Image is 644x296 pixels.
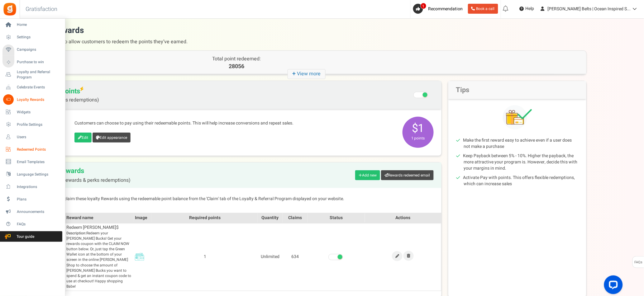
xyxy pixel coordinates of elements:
span: Announcements [17,209,60,214]
a: FAQs [2,219,62,229]
a: Widgets [2,107,62,117]
a: Home [2,20,62,30]
span: Multiple options to allow customers to redeem the points they’ve earned. [26,36,587,47]
a: Announcements [2,206,62,217]
td: Redeem [PERSON_NAME]$ [65,223,133,291]
a: Add new [355,170,380,180]
span: Recommendation [428,6,463,12]
a: Users [2,132,62,142]
th: Actions [365,213,441,223]
span: Language Settings [17,172,60,177]
h3: Gratisfaction [19,3,64,16]
strong: + [293,69,297,78]
a: Remove [403,251,414,261]
a: Purchase to win [2,57,62,68]
span: Redeemed Points [17,147,60,152]
b: Description: [66,230,86,236]
span: Email Templates [17,159,60,165]
a: Rewards redeemed email [381,170,434,180]
span: Plans [17,197,60,202]
a: Book a call [468,4,498,14]
th: Required points [152,213,258,223]
a: Help [517,4,537,14]
p: Customers can choose to pay using their redeemable points. This will help increase conversions an... [74,120,396,126]
span: Help [524,6,534,12]
li: Make the first reward easy to achieve even if a user does not make a purchase [464,137,579,150]
td: 1 [152,223,258,291]
small: 1 points [404,135,432,141]
a: Redeemed Points [2,144,62,155]
a: Edit [74,133,92,143]
p: Customers can claim these loyalty Rewards using the redeemable point balance from the 'Claim' tab... [34,196,434,202]
p: 28056 [167,63,307,71]
span: Integrations [17,184,60,190]
a: Language Settings [2,169,62,180]
img: Gratisfaction [3,2,17,16]
li: Activate Pay with points. This offers flexible redemptions, which can increase sales [464,175,579,187]
span: Loyalty and Referral Program [17,69,62,80]
span: (Fixed points rewards & perks redemptions) [34,178,131,183]
span: 1 [421,3,427,9]
a: Plans [2,194,62,204]
span: Pay with points [34,87,99,103]
h2: Loyalty Rewards [34,167,131,183]
a: Profile Settings [2,119,62,130]
a: Celebrate Events [2,82,62,92]
span: Celebrate Events [17,85,60,90]
a: 1 Recommendation [413,4,465,14]
th: Status [308,213,365,223]
span: Tour guide [3,234,46,239]
td: Unlimited [258,223,283,291]
span: Users [17,134,60,140]
span: [PERSON_NAME] Belts | Ocean Inspired S... [548,6,631,12]
img: Reward [135,252,144,261]
th: Reward name [65,213,133,223]
span: Widgets [17,110,60,115]
th: Quantity [258,213,283,223]
li: Keep Payback between 5% - 10%. Higher the payback, the more attractive your program is. However, ... [464,153,579,171]
a: Loyalty and Referral Program [2,69,62,80]
a: Integrations [2,181,62,192]
span: FAQs [17,222,60,227]
a: Edit [392,251,403,261]
span: Campaigns [17,47,60,52]
p: Total point redeemed: [167,55,307,63]
h2: Tips [448,81,586,99]
span: FAQs [634,256,643,268]
span: Settings [17,35,60,40]
a: Email Templates [2,157,62,167]
h1: Loyalty rewards [26,25,587,47]
a: Settings [2,32,62,43]
span: Loyalty Rewards [17,97,60,102]
a: Edit appearance [93,133,131,143]
th: Claims [283,213,308,223]
span: Redeem your [PERSON_NAME] Bucks! Get your rewards coupon with the CLAIM NOW button below. Or, jus... [66,231,132,289]
i: View more [288,69,326,79]
td: 634 [283,223,308,291]
th: Image [133,213,152,223]
a: Loyalty Rewards [2,94,62,105]
span: $1 [403,117,434,148]
img: Tips [503,105,532,129]
span: Profile Settings [17,122,60,127]
a: Campaigns [2,45,62,55]
span: Purchase to win [17,59,60,65]
span: (Flexible points redemptions) [34,97,99,103]
span: Home [17,22,60,27]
